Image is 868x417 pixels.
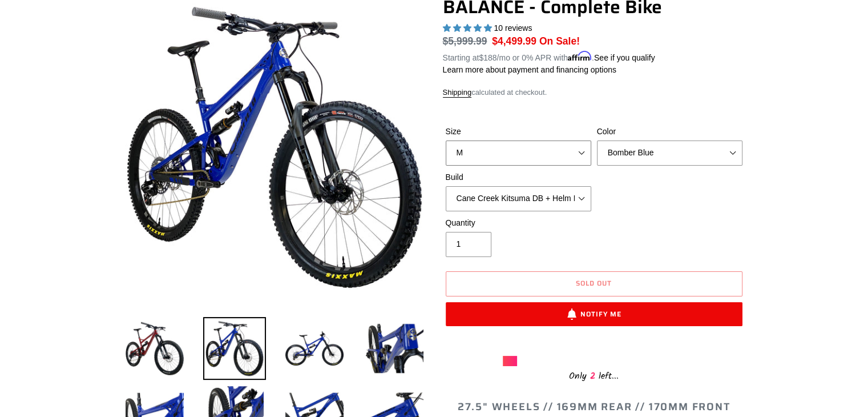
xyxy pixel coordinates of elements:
[203,317,266,380] img: Load image into Gallery viewer, BALANCE - Complete Bike
[479,53,496,62] span: $188
[446,171,591,183] label: Build
[494,23,532,33] span: 10 reviews
[123,317,186,380] img: Load image into Gallery viewer, BALANCE - Complete Bike
[446,217,591,229] label: Quantity
[492,35,536,47] span: $4,499.99
[539,34,580,49] span: On Sale!
[443,23,494,33] span: 5.00 stars
[597,126,742,138] label: Color
[443,88,472,98] a: Shipping
[446,126,591,138] label: Size
[568,51,592,61] span: Affirm
[443,401,745,414] h2: 27.5" WHEELS // 169MM REAR // 170MM FRONT
[283,317,346,380] img: Load image into Gallery viewer, BALANCE - Complete Bike
[446,271,742,296] button: Sold out
[363,317,426,380] img: Load image into Gallery viewer, BALANCE - Complete Bike
[587,369,599,383] span: 2
[443,87,745,98] div: calculated at checkout.
[503,366,685,384] div: Only left...
[443,49,655,64] p: Starting at /mo or 0% APR with .
[443,35,487,47] s: $5,999.99
[594,53,655,62] a: See if you qualify - Learn more about Affirm Financing (opens in modal)
[443,65,616,74] a: Learn more about payment and financing options
[446,302,742,326] button: Notify Me
[576,278,612,288] span: Sold out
